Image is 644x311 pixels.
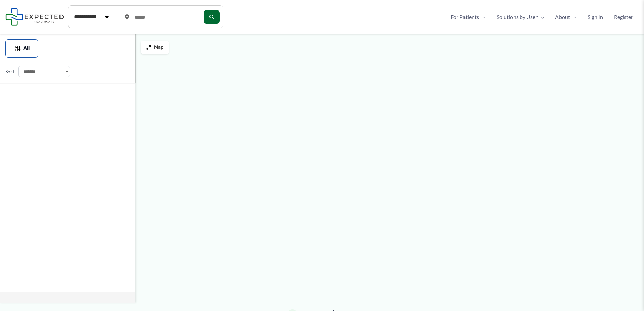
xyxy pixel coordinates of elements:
span: Sign In [588,12,603,22]
span: Register [614,12,633,22]
button: All [5,39,38,58]
span: Menu Toggle [570,12,577,22]
img: Filter [14,45,21,52]
img: Expected Healthcare Logo - side, dark font, small [5,8,64,25]
span: Solutions by User [497,12,538,22]
button: Map [141,41,169,54]
a: AboutMenu Toggle [550,12,582,22]
span: All [23,46,30,51]
span: Menu Toggle [538,12,544,22]
img: Maximize [146,45,151,50]
a: Solutions by UserMenu Toggle [491,12,550,22]
a: For PatientsMenu Toggle [445,12,491,22]
span: Menu Toggle [479,12,486,22]
span: About [555,12,570,22]
span: Map [154,45,164,50]
span: For Patients [451,12,479,22]
a: Sign In [582,12,609,22]
a: Register [609,12,639,22]
label: Sort: [5,67,16,76]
